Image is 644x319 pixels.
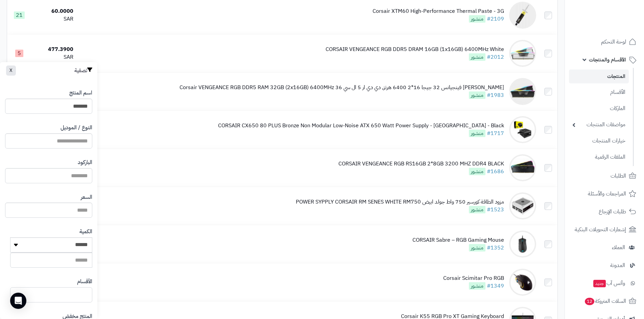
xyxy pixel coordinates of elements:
a: الملفات الرقمية [569,150,629,164]
span: طلبات الإرجاع [599,207,626,216]
img: Corsair XTM60 High-Performance Thermal Paste - 3G [509,2,536,29]
span: العملاء [612,243,625,252]
span: المدونة [610,261,625,270]
label: الكمية [79,228,92,236]
span: الطلبات [611,171,626,181]
div: [PERSON_NAME] فينجيانس 32 جيجا 16*2 6400 هرتز, دي دي ار 5 ال سي 36 Corsair VENGEANCE RGB DDR5 RAM... [180,84,504,91]
a: #1686 [487,167,504,176]
img: CORSAIR CX650 80 PLUS Bronze Non Modular Low-Noise ATX 650 Watt Power Supply - UK - Black [509,116,536,143]
span: 12 [585,298,594,305]
span: منشور [469,15,485,23]
img: CORSAIR Sabre – RGB Gaming Mouse [509,231,536,258]
a: المراجعات والأسئلة [569,186,640,202]
span: جديد [593,280,606,287]
div: 60.0000 [34,7,74,15]
a: مواصفات المنتجات [569,117,629,132]
span: 5 [15,50,23,57]
a: لوحة التحكم [569,34,640,50]
div: Corsair Scimitar Pro RGB [443,274,504,282]
h3: تصفية [74,67,92,74]
a: #1717 [487,129,504,137]
span: منشور [469,91,485,99]
span: منشور [469,282,485,290]
a: المنتجات [569,70,629,83]
div: Corsair XTM60 High-Performance Thermal Paste - 3G [373,7,504,15]
img: مزود الطاقة كورسير 750 واط جولد ابيض POWER SYPPLY CORSAIR RM SENES WHITE RM750 [509,192,536,219]
span: إشعارات التحويلات البنكية [575,225,626,234]
span: منشور [469,130,485,137]
label: الباركود [78,159,92,166]
span: السلات المتروكة [584,296,626,306]
span: منشور [469,206,485,213]
a: #2109 [487,15,504,23]
a: #1352 [487,244,504,252]
a: #1349 [487,282,504,290]
img: Corsair Scimitar Pro RGB [509,269,536,296]
a: #1983 [487,91,504,99]
div: مزود الطاقة كورسير 750 واط جولد ابيض POWER SYPPLY CORSAIR RM SENES WHITE RM750 [296,198,504,206]
a: العملاء [569,239,640,256]
a: #1523 [487,206,504,214]
a: الطلبات [569,168,640,184]
span: الأقسام والمنتجات [589,55,626,64]
a: خيارات المنتجات [569,134,629,148]
img: logo-2.png [598,17,638,31]
label: النوع / الموديل [61,124,92,132]
img: CORSAIR VENGEANCE RGB DDR5 DRAM 16GB (1x16GB) 6400MHz White [509,40,536,67]
label: اسم المنتج [69,89,92,97]
a: إشعارات التحويلات البنكية [569,221,640,238]
div: CORSAIR Sabre – RGB Gaming Mouse [412,236,504,244]
button: X [6,65,16,76]
img: رام كورسير فينجيانس 32 جيجا 16*2 6400 هرتز, دي دي ار 5 ال سي 36 Corsair VENGEANCE RGB DDR5 RAM 32... [509,78,536,105]
div: CORSAIR VENGEANCE RGB RS16GB 2*8GB 3200 MHZ DDR4 BLACK [338,160,504,168]
span: 21 [14,11,25,19]
span: منشور [469,168,485,175]
span: X [9,67,13,74]
a: طلبات الإرجاع [569,204,640,220]
span: منشور [469,53,485,61]
span: منشور [469,244,485,251]
a: الأقسام [569,85,629,100]
a: الماركات [569,101,629,116]
a: وآتس آبجديد [569,275,640,291]
div: Open Intercom Messenger [10,293,26,309]
span: المراجعات والأسئلة [588,189,626,198]
a: السلات المتروكة12 [569,293,640,309]
div: SAR [34,53,74,61]
span: وآتس آب [593,278,625,288]
img: CORSAIR VENGEANCE RGB RS16GB 2*8GB 3200 MHZ DDR4 BLACK [509,154,536,181]
div: CORSAIR VENGEANCE RGB DDR5 DRAM 16GB (1x16GB) 6400MHz White [326,46,504,53]
a: #2012 [487,53,504,61]
div: CORSAIR CX650 80 PLUS Bronze Non Modular Low-Noise ATX 650 Watt Power Supply - [GEOGRAPHIC_DATA] ... [218,122,504,130]
div: 477.3900 [34,46,74,53]
div: SAR [34,15,74,23]
a: المدونة [569,257,640,273]
label: الأقسام [77,278,92,286]
span: لوحة التحكم [601,37,626,47]
label: السعر [81,193,92,201]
